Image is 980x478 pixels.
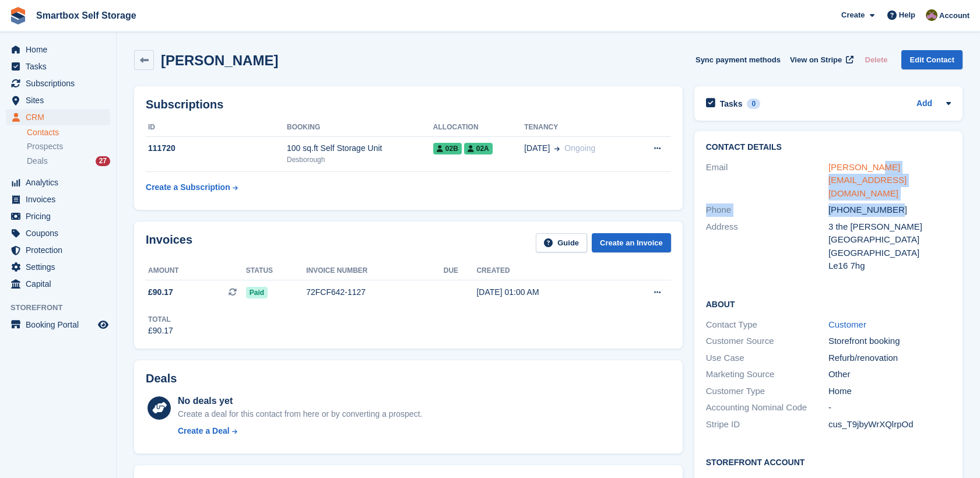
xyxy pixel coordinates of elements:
a: menu [6,276,110,292]
a: menu [6,191,110,208]
div: Total [148,314,173,325]
span: 02B [433,143,462,154]
th: Created [476,262,616,280]
th: ID [146,118,287,137]
a: menu [6,41,110,58]
span: Ongoing [564,143,595,153]
button: Delete [860,50,892,69]
div: Home [828,385,951,398]
div: [DATE] 01:00 AM [476,286,616,298]
div: 0 [747,99,760,109]
th: Amount [146,262,246,280]
div: Other [828,368,951,381]
div: cus_T9jbyWrXQlrpOd [828,418,951,431]
span: Capital [26,276,96,292]
a: [PERSON_NAME][EMAIL_ADDRESS][DOMAIN_NAME] [828,162,907,198]
a: Create a Subscription [146,177,238,198]
span: Analytics [26,174,96,191]
div: 27 [96,156,110,166]
div: Create a deal for this contact from here or by converting a prospect. [178,408,422,420]
div: 72FCF642-1127 [306,286,444,298]
div: Stripe ID [706,418,828,431]
div: No deals yet [178,394,422,408]
a: menu [6,317,110,333]
div: Address [706,220,828,273]
button: Sync payment methods [696,50,781,69]
div: - [828,401,951,414]
a: Guide [536,233,587,252]
span: CRM [26,109,96,125]
a: Customer [828,319,866,329]
div: Use Case [706,352,828,365]
div: [GEOGRAPHIC_DATA] [828,247,951,260]
div: Le16 7hg [828,259,951,273]
a: View on Stripe [785,50,856,69]
a: menu [6,242,110,258]
h2: Invoices [146,233,192,252]
div: Phone [706,203,828,217]
a: menu [6,225,110,241]
div: 100 sq.ft Self Storage Unit [287,142,433,154]
span: Storefront [10,302,116,314]
span: Deals [27,156,48,167]
span: Prospects [27,141,63,152]
a: Prospects [27,140,110,153]
th: Tenancy [524,118,633,137]
span: £90.17 [148,286,173,298]
div: Marketing Source [706,368,828,381]
span: Account [939,10,970,22]
div: Accounting Nominal Code [706,401,828,414]
span: Coupons [26,225,96,241]
div: Contact Type [706,318,828,332]
div: 111720 [146,142,287,154]
th: Booking [287,118,433,137]
span: Settings [26,259,96,275]
div: Storefront booking [828,335,951,348]
img: Kayleigh Devlin [926,9,937,21]
span: [DATE] [524,142,550,154]
span: Booking Portal [26,317,96,333]
span: 02A [464,143,493,154]
h2: [PERSON_NAME] [161,52,278,68]
span: View on Stripe [790,54,842,66]
a: Smartbox Self Storage [31,6,141,25]
span: Sites [26,92,96,108]
div: Customer Type [706,385,828,398]
h2: Tasks [720,99,743,109]
a: menu [6,208,110,224]
h2: Deals [146,372,177,385]
span: Create [841,9,865,21]
a: menu [6,259,110,275]
div: Create a Subscription [146,181,230,194]
span: Tasks [26,58,96,75]
div: [GEOGRAPHIC_DATA] [828,233,951,247]
a: Deals 27 [27,155,110,167]
a: Create a Deal [178,425,422,437]
a: Add [916,97,932,111]
a: menu [6,92,110,108]
span: Paid [246,287,268,298]
th: Status [246,262,306,280]
span: Invoices [26,191,96,208]
th: Due [444,262,477,280]
h2: About [706,298,951,310]
span: Pricing [26,208,96,224]
span: Home [26,41,96,58]
h2: Contact Details [706,143,951,152]
a: menu [6,174,110,191]
img: stora-icon-8386f47178a22dfd0bd8f6a31ec36ba5ce8667c1dd55bd0f319d3a0aa187defe.svg [9,7,27,24]
div: 3 the [PERSON_NAME] [828,220,951,234]
div: £90.17 [148,325,173,337]
span: Help [899,9,915,21]
div: Desborough [287,154,433,165]
div: Email [706,161,828,201]
span: Protection [26,242,96,258]
div: Create a Deal [178,425,230,437]
a: Create an Invoice [592,233,671,252]
a: menu [6,109,110,125]
div: Customer Source [706,335,828,348]
div: [PHONE_NUMBER] [828,203,951,217]
a: menu [6,58,110,75]
span: Subscriptions [26,75,96,92]
a: Edit Contact [901,50,963,69]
